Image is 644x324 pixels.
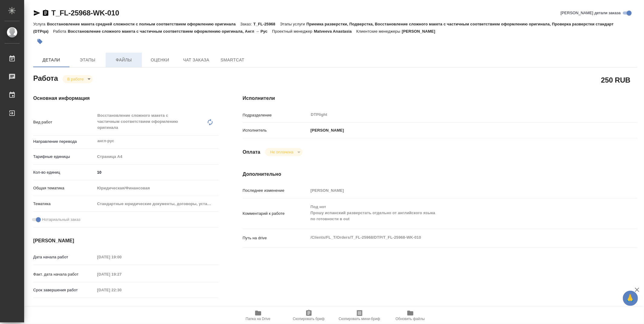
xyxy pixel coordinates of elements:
p: Клиентские менеджеры [356,29,402,34]
input: Пустое поле [95,253,148,261]
h4: Исполнители [243,95,637,102]
textarea: /Clients/FL_T/Orders/T_FL-25968/DTP/T_FL-25968-WK-010 [309,232,604,243]
button: Скопировать бриф [284,307,334,324]
h4: Дополнительно [243,171,637,178]
p: Направление перевода [33,139,95,145]
p: Восстановление сложного макета с частичным соответствием оформлению оригинала, Англ → Рус [68,29,272,34]
span: Оценки [146,56,175,64]
input: Пустое поле [95,270,148,279]
p: Общая тематика [33,185,95,191]
p: Проектный менеджер [272,29,314,34]
p: Приемка разверстки, Подверстка, Восстановление сложного макета с частичным соответствием оформлен... [33,22,614,34]
p: Заказ: [240,22,253,26]
button: Скопировать ссылку для ЯМессенджера [33,9,40,17]
span: Скопировать бриф [293,317,325,321]
span: SmartCat [218,56,247,64]
div: В работе [62,75,93,83]
p: Факт. дата начала работ [33,271,95,277]
p: Срок завершения работ [33,287,95,293]
span: Скопировать мини-бриф [339,317,380,321]
p: Кол-во единиц [33,169,95,175]
button: Обновить файлы [385,307,436,324]
p: Последнее изменение [243,188,309,194]
p: Этапы услуги [280,22,306,26]
div: Стандартные юридические документы, договоры, уставы [95,199,219,209]
p: Тематика [33,201,95,207]
p: Вид работ [33,119,95,125]
p: Matveeva Anastasia [314,29,357,34]
input: ✎ Введи что-нибудь [95,168,219,177]
button: Добавить тэг [33,35,46,48]
p: Подразделение [243,112,309,118]
span: Детали [37,56,66,64]
span: Чат заказа [182,56,211,64]
button: Скопировать ссылку [42,9,49,17]
p: Путь на drive [243,235,309,241]
p: Тарифные единицы [33,154,95,160]
button: Не оплачена [268,149,295,155]
h4: Основная информация [33,95,219,102]
span: Нотариальный заказ [42,217,80,223]
h4: Оплата [243,149,261,156]
h2: Работа [33,72,58,83]
p: Комментарий к работе [243,211,309,217]
span: 🙏 [625,292,636,305]
p: Работа [53,29,68,34]
button: 🙏 [623,291,638,306]
button: Папка на Drive [233,307,284,324]
p: T_FL-25968 [253,22,280,26]
div: В работе [265,148,302,156]
h2: 250 RUB [601,75,630,85]
div: Страница А4 [95,152,219,162]
p: [PERSON_NAME] [402,29,440,34]
input: Пустое поле [309,186,604,195]
button: В работе [66,77,85,82]
p: Исполнитель [243,127,309,133]
textarea: Под нот Прошу испанский разверстать отдельно от английского языка по готовности в out [309,202,604,224]
input: Пустое поле [95,286,148,294]
div: Юридическая/Финансовая [95,183,219,193]
span: Обновить файлы [396,317,425,321]
p: Восстановление макета средней сложности с полным соответствием оформлению оригинала [47,22,240,26]
span: Файлы [109,56,138,64]
p: [PERSON_NAME] [309,127,344,133]
h4: [PERSON_NAME] [33,237,219,244]
span: [PERSON_NAME] детали заказа [561,10,621,16]
p: Услуга [33,22,47,26]
a: T_FL-25968-WK-010 [51,9,119,17]
button: Скопировать мини-бриф [334,307,385,324]
span: Папка на Drive [246,317,271,321]
p: Дата начала работ [33,254,95,260]
span: Этапы [73,56,102,64]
